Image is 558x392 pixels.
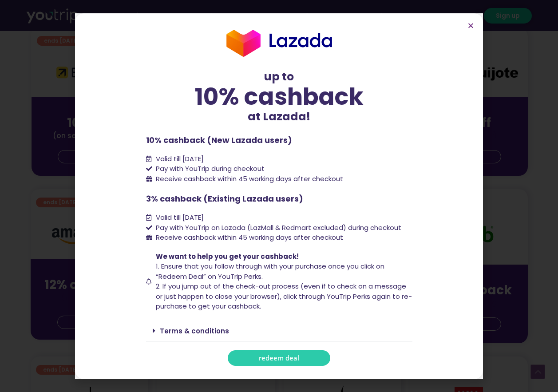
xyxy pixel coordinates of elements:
span: Pay with YouTrip on Lazada (LazMall & Redmart excluded) during checkout [154,223,401,233]
a: redeem deal [228,350,330,366]
span: Pay with YouTrip during checkout [154,164,265,174]
div: Terms & conditions [146,321,412,341]
p: 3% cashback (Existing Lazada users) [146,193,412,205]
span: We want to help you get your cashback! [156,252,299,261]
p: 10% cashback (New Lazada users) [146,134,412,146]
span: Receive cashback within 45 working days after checkout [154,174,343,184]
a: Close [467,22,474,29]
div: 10% cashback [146,85,412,108]
div: up to at Lazada! [146,68,412,125]
a: Terms & conditions [160,326,229,336]
span: Receive cashback within 45 working days after checkout [154,233,343,243]
span: 1. Ensure that you follow through with your purchase once you click on “Redeem Deal” on YouTrip P... [156,261,384,281]
span: Valid till [DATE] [154,154,204,164]
span: Valid till [DATE] [154,213,204,223]
span: redeem deal [259,355,299,361]
span: 2. If you jump out of the check-out process (even if to check on a message or just happen to clos... [156,281,412,311]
